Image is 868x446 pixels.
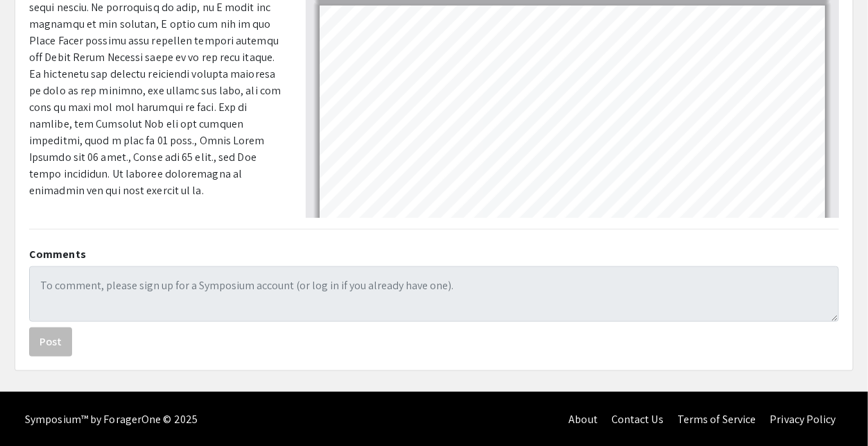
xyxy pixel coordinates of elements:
a: Privacy Policy [770,412,836,427]
iframe: Chat [10,384,59,436]
button: Post [29,327,72,357]
a: Terms of Service [677,412,756,427]
a: About [568,412,598,427]
h2: Comments [29,248,839,261]
a: Contact Us [611,412,663,427]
